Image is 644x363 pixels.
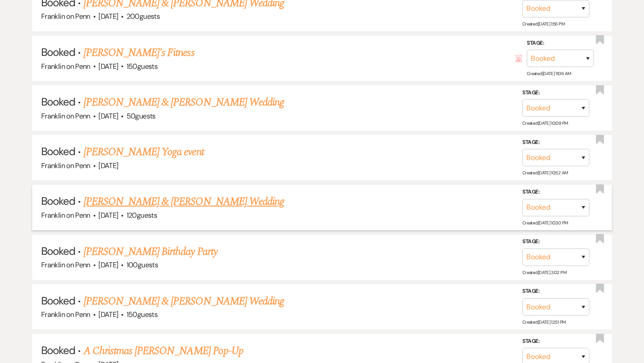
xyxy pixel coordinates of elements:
a: A Christmas [PERSON_NAME] Pop-Up [84,343,243,359]
span: [DATE] [98,111,118,121]
span: Booked [41,144,75,158]
span: Created: [DATE] 10:30 PM [522,220,568,226]
span: Booked [41,95,75,109]
span: [DATE] [98,12,118,21]
a: [PERSON_NAME] & [PERSON_NAME] Wedding [84,293,284,309]
span: Created: [DATE] 10:09 PM [522,120,568,126]
span: Booked [41,45,75,59]
span: [DATE] [98,62,118,71]
span: 120 guests [127,211,157,220]
a: [PERSON_NAME] & [PERSON_NAME] Wedding [84,94,284,110]
span: Franklin on Penn [41,310,90,319]
label: Stage: [522,287,589,296]
span: [DATE] [98,260,118,270]
span: Booked [41,343,75,357]
span: 50 guests [127,111,156,121]
span: Franklin on Penn [41,111,90,121]
label: Stage: [527,38,594,48]
span: Created: [DATE] 1:56 PM [522,21,564,27]
label: Stage: [522,337,589,346]
label: Stage: [522,237,589,247]
span: 150 guests [127,310,157,319]
span: [DATE] [98,211,118,220]
span: [DATE] [98,161,118,170]
span: Created: [DATE] 10:52 AM [522,170,568,176]
span: Created: [DATE] 3:02 PM [522,270,566,275]
span: Booked [41,294,75,308]
span: Booked [41,194,75,208]
span: Franklin on Penn [41,161,90,170]
span: 200 guests [127,12,160,21]
label: Stage: [522,138,589,148]
span: Franklin on Penn [41,211,90,220]
span: Created: [DATE] 11:06 AM [527,71,571,76]
span: [DATE] [98,310,118,319]
span: 150 guests [127,62,157,71]
span: Franklin on Penn [41,260,90,270]
span: 100 guests [127,260,158,270]
label: Stage: [522,88,589,98]
a: [PERSON_NAME] Yoga event [84,144,204,160]
span: Booked [41,244,75,258]
a: [PERSON_NAME]'s Fitness [84,45,195,61]
a: [PERSON_NAME] & [PERSON_NAME] Wedding [84,194,284,210]
span: Franklin on Penn [41,12,90,21]
span: Created: [DATE] 12:51 PM [522,319,565,325]
span: Franklin on Penn [41,62,90,71]
a: [PERSON_NAME] Birthday Party [84,244,217,260]
label: Stage: [522,187,589,197]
